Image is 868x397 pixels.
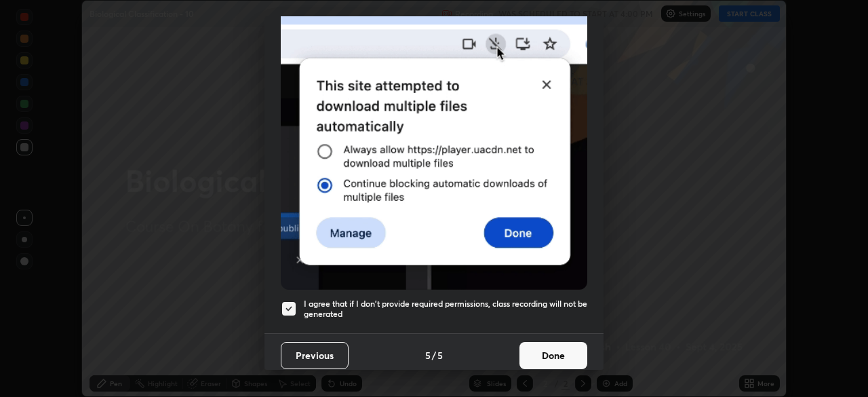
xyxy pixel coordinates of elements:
button: Done [519,342,587,369]
h4: / [432,348,436,362]
button: Previous [281,342,349,369]
h4: 5 [437,348,443,362]
h4: 5 [425,348,431,362]
h5: I agree that if I don't provide required permissions, class recording will not be generated [304,299,587,320]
